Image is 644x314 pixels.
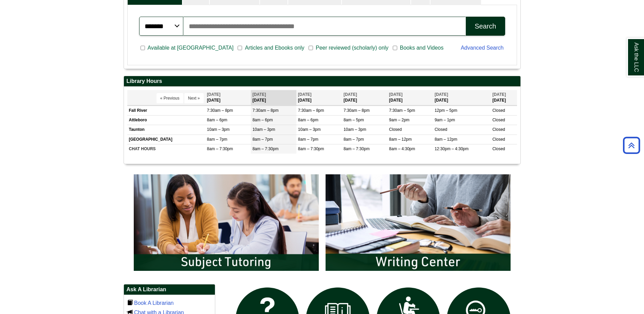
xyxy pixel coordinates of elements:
[253,108,279,113] span: 7:30am – 8pm
[342,90,387,105] th: [DATE]
[435,127,447,132] span: Closed
[298,92,312,97] span: [DATE]
[127,135,205,144] td: [GEOGRAPHIC_DATA]
[207,92,221,97] span: [DATE]
[298,146,324,151] span: 8am – 7:30pm
[387,90,433,105] th: [DATE]
[127,144,205,154] td: CHAT HOURS
[207,137,227,142] span: 8am – 7pm
[492,146,505,151] span: Closed
[466,17,505,36] button: Search
[130,171,322,274] img: Subject Tutoring Information
[253,146,279,151] span: 8am – 7:30pm
[491,90,517,105] th: [DATE]
[205,90,251,105] th: [DATE]
[242,44,307,52] span: Articles and Ebooks only
[344,127,366,132] span: 10am – 3pm
[313,44,391,52] span: Peer reviewed (scholarly) only
[251,90,296,105] th: [DATE]
[344,118,364,122] span: 8am – 5pm
[207,118,227,122] span: 8am – 6pm
[253,92,266,97] span: [DATE]
[253,127,275,132] span: 10am – 3pm
[389,92,403,97] span: [DATE]
[298,137,318,142] span: 8am – 7pm
[344,108,370,113] span: 7:30am – 8pm
[435,137,457,142] span: 8am – 12pm
[207,146,233,151] span: 8am – 7:30pm
[296,90,342,105] th: [DATE]
[309,45,313,51] input: Peer reviewed (scholarly) only
[253,137,273,142] span: 8am – 7pm
[127,116,205,125] td: Attleboro
[238,45,242,51] input: Articles and Ebooks only
[207,108,233,113] span: 7:30am – 8pm
[124,76,520,87] h2: Library Hours
[461,45,503,51] a: Advanced Search
[433,90,491,105] th: [DATE]
[130,171,514,277] div: slideshow
[475,22,496,30] div: Search
[145,44,236,52] span: Available at [GEOGRAPHIC_DATA]
[322,171,514,274] img: Writing Center Information
[389,108,415,113] span: 7:30am – 5pm
[127,106,205,116] td: Fall River
[435,108,457,113] span: 12pm – 5pm
[492,127,505,132] span: Closed
[389,127,402,132] span: Closed
[127,125,205,135] td: Taunton
[393,45,397,51] input: Books and Videos
[621,141,642,150] a: Back to Top
[389,118,409,122] span: 9am – 2pm
[124,284,215,295] h2: Ask A Librarian
[298,108,324,113] span: 7:30am – 8pm
[344,146,370,151] span: 8am – 7:30pm
[184,93,204,103] button: Next »
[344,137,364,142] span: 8am – 7pm
[344,92,357,97] span: [DATE]
[435,118,455,122] span: 9am – 1pm
[298,127,321,132] span: 10am – 3pm
[492,118,505,122] span: Closed
[492,137,505,142] span: Closed
[207,127,230,132] span: 10am – 3pm
[298,118,318,122] span: 8am – 6pm
[389,137,412,142] span: 8am – 12pm
[435,146,468,151] span: 12:30pm – 4:30pm
[492,92,506,97] span: [DATE]
[134,300,174,306] a: Book A Librarian
[253,118,273,122] span: 8am – 6pm
[141,45,145,51] input: Available at [GEOGRAPHIC_DATA]
[157,93,183,103] button: « Previous
[389,146,415,151] span: 8am – 4:30pm
[435,92,448,97] span: [DATE]
[492,108,505,113] span: Closed
[397,44,446,52] span: Books and Videos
